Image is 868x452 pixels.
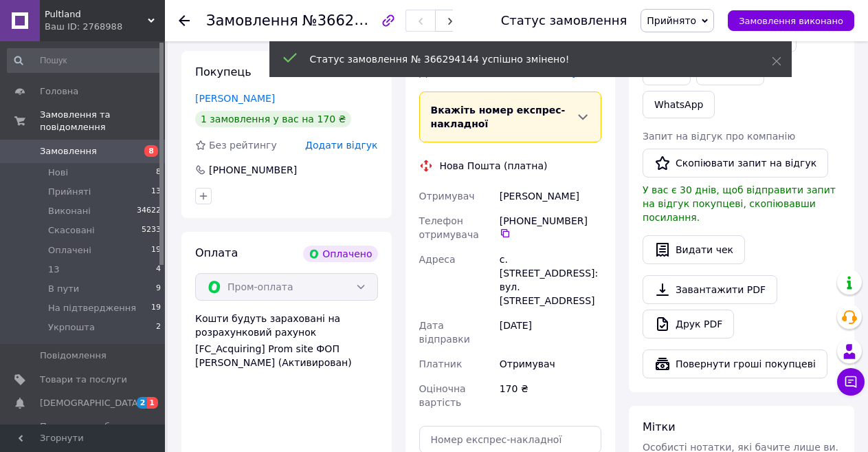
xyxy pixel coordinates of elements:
[419,215,479,240] span: Телефон отримувача
[156,321,161,334] span: 2
[45,21,165,33] div: Ваш ID: 2768988
[419,383,466,408] span: Оціночна вартість
[500,214,601,239] div: [PHONE_NUMBER]
[195,312,378,369] div: Кошти будуть зараховані на розрахунковий рахунок
[137,205,161,217] span: 34622
[48,186,91,198] span: Прийняті
[643,184,836,223] span: У вас є 30 днів, щоб відправити запит на відгук покупцеві, скопіювавши посилання.
[7,48,162,73] input: Пошук
[40,420,127,445] span: Показники роботи компанії
[647,15,696,26] span: Прийнято
[48,321,95,334] span: Укрпошта
[497,313,604,352] div: [DATE]
[643,131,795,142] span: Запит на відгук про компанію
[144,145,158,157] span: 8
[419,358,463,369] span: Платник
[436,159,551,173] div: Нова Пошта (платна)
[156,263,161,276] span: 4
[419,191,475,202] span: Отримувач
[497,376,604,415] div: 170 ₴
[431,105,566,129] span: Вкажіть номер експрес-накладної
[48,283,79,295] span: В пути
[643,275,777,304] a: Завантажити PDF
[48,224,95,237] span: Скасовані
[151,244,161,257] span: 19
[497,247,604,313] div: с. [STREET_ADDRESS]: вул. [STREET_ADDRESS]
[305,140,377,151] span: Додати відгук
[837,368,865,396] button: Чат з покупцем
[48,302,136,314] span: На підтвердження
[147,397,158,409] span: 1
[48,244,91,257] span: Оплачені
[40,85,78,98] span: Головна
[151,186,161,198] span: 13
[195,111,351,127] div: 1 замовлення у вас на 170 ₴
[206,12,298,29] span: Замовлення
[48,263,60,276] span: 13
[728,10,854,31] button: Замовлення виконано
[40,397,142,409] span: [DEMOGRAPHIC_DATA]
[40,374,127,386] span: Товари та послуги
[302,12,400,29] span: №366294144
[419,254,456,265] span: Адреса
[156,283,161,295] span: 9
[195,342,378,369] div: [FC_Acquiring] Prom site ФОП [PERSON_NAME] (Активирован)
[142,224,161,237] span: 5233
[179,14,190,28] div: Повернутися назад
[497,352,604,376] div: Отримувач
[195,65,252,78] span: Покупець
[40,145,97,158] span: Замовлення
[45,8,148,21] span: Pultland
[48,166,68,179] span: Нові
[195,246,238,259] span: Оплата
[303,246,377,262] div: Оплачено
[156,166,161,179] span: 8
[501,14,627,28] div: Статус замовлення
[643,310,734,338] a: Друк PDF
[151,302,161,314] span: 19
[40,109,165,133] span: Замовлення та повідомлення
[643,235,745,264] button: Видати чек
[137,397,148,409] span: 2
[40,349,107,362] span: Повідомлення
[643,91,715,118] a: WhatsApp
[739,16,843,26] span: Замовлення виконано
[643,349,827,378] button: Повернути гроші покупцеві
[643,149,828,177] button: Скопіювати запит на відгук
[48,205,91,217] span: Виконані
[497,184,604,208] div: [PERSON_NAME]
[208,163,298,177] div: [PHONE_NUMBER]
[419,320,470,345] span: Дата відправки
[195,93,275,104] a: [PERSON_NAME]
[310,52,737,66] div: Статус замовлення № 366294144 успішно змінено!
[209,140,277,151] span: Без рейтингу
[643,420,676,433] span: Мітки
